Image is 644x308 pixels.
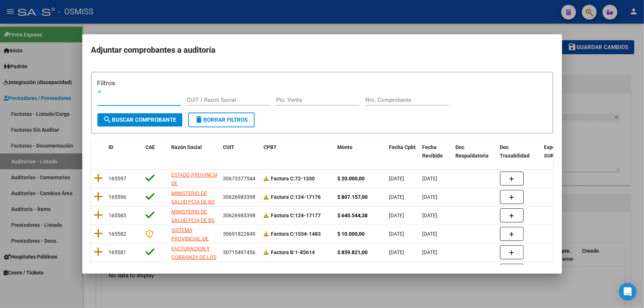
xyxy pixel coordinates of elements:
[338,176,365,181] strong: $ 20.000,00
[271,231,295,237] span: Factura C:
[97,113,182,127] button: Buscar Comprobante
[172,172,221,203] span: ESTADO PROVINCIA DE [GEOGRAPHIC_DATA][PERSON_NAME]
[389,231,404,237] span: [DATE]
[271,194,321,200] strong: 124-17176
[172,264,211,278] span: SUBSECRETARIA DE SALUD
[500,144,530,159] span: Doc Trazabilidad
[271,194,295,200] span: Factura C:
[423,176,438,181] span: [DATE]
[335,139,386,164] datatable-header-cell: Monto
[109,231,127,237] span: 165582
[97,78,547,88] h3: Filtros
[389,176,404,181] span: [DATE]
[423,231,438,237] span: [DATE]
[386,139,420,164] datatable-header-cell: Fecha Cpbt
[541,139,582,164] datatable-header-cell: Expediente SUR Asociado
[146,144,155,150] span: CAE
[106,139,143,164] datatable-header-cell: ID
[261,139,335,164] datatable-header-cell: CPBT
[188,113,255,127] button: Borrar Filtros
[389,212,404,218] span: [DATE]
[143,139,169,164] datatable-header-cell: CAE
[91,43,553,57] h2: Adjuntar comprobantes a auditoría
[389,249,404,255] span: [DATE]
[172,227,209,250] span: SISTEMA PROVINCIAL DE SALUD
[456,144,489,159] span: Doc Respaldatoria
[338,249,368,255] strong: $ 859.821,00
[220,139,261,164] datatable-header-cell: CUIT
[338,144,353,150] span: Monto
[420,139,453,164] datatable-header-cell: Fecha Recibido
[223,231,256,237] span: 30691822849
[223,144,235,150] span: CUIT
[195,115,204,124] mat-icon: delete
[338,194,368,200] strong: $ 807.157,00
[109,194,127,200] span: 165596
[223,194,256,200] span: 30626983398
[453,139,497,164] datatable-header-cell: Doc Respaldatoria
[271,249,295,255] span: Factura B:
[271,231,321,237] strong: 1534-1483
[271,176,315,181] strong: 72-1330
[103,117,176,123] span: Buscar Comprobante
[195,117,248,123] span: Borrar Filtros
[172,246,217,277] span: FACTURACION Y COBRANZA DE LOS EFECTORES PUBLICOS S.E.
[172,144,202,150] span: Razón Social
[223,176,256,181] span: 30673377544
[389,144,416,150] span: Fecha Cpbt
[223,249,256,255] span: 30715497456
[109,249,127,255] span: 165581
[271,176,295,181] span: Factura C:
[109,176,127,181] span: 165597
[271,212,321,218] strong: 124-17177
[109,144,114,150] span: ID
[338,231,365,237] strong: $ 10.000,00
[389,194,404,200] span: [DATE]
[619,283,637,301] div: Open Intercom Messenger
[338,212,368,218] strong: $ 640.544,38
[109,212,127,218] span: 165583
[423,249,438,255] span: [DATE]
[544,144,577,159] span: Expediente SUR Asociado
[271,249,315,255] strong: 1-85614
[497,139,541,164] datatable-header-cell: Doc Trazabilidad
[172,209,215,232] span: MINISTERIO DE SALUD PCIA DE BS AS
[423,212,438,218] span: [DATE]
[423,194,438,200] span: [DATE]
[223,212,256,218] span: 30626983398
[423,144,443,159] span: Fecha Recibido
[169,139,220,164] datatable-header-cell: Razón Social
[172,190,215,213] span: MINISTERIO DE SALUD PCIA DE BS AS
[271,212,295,218] span: Factura C:
[264,144,277,150] span: CPBT
[103,115,112,124] mat-icon: search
